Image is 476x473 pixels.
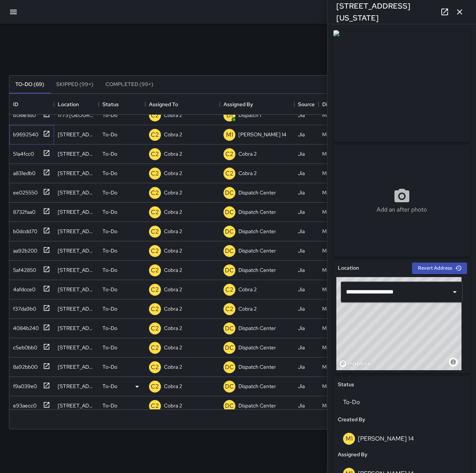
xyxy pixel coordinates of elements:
p: Cobra 2 [164,208,182,216]
p: To-Do [102,402,117,409]
div: Jia [298,247,305,254]
div: Jia [298,111,305,119]
div: 831 Broadway [58,266,95,274]
p: Cobra 2 [164,169,182,177]
div: b0dcdd70 [10,225,37,235]
button: Completed (99+) [99,76,159,93]
p: C2 [225,305,234,314]
p: C2 [151,324,159,333]
div: ID [13,94,18,115]
div: Maintenance [322,131,352,138]
p: Cobra 2 [164,131,182,138]
p: To-Do [102,247,117,254]
p: DC [225,343,234,352]
p: Cobra 2 [164,111,182,119]
div: Status [102,94,119,115]
p: Cobra 2 [164,344,182,351]
p: Cobra 2 [164,247,182,254]
p: Dispatch Center [238,189,276,196]
p: C2 [151,188,159,197]
p: To-Do [102,266,117,274]
p: C2 [151,343,159,352]
p: DC [225,188,234,197]
p: DC [225,208,234,217]
div: aa92b200 [10,244,37,254]
div: 8732faa0 [10,205,35,216]
div: Maintenance [322,344,352,351]
div: Maintenance [322,150,352,158]
div: Jia [298,228,305,235]
p: To-Do [102,324,117,332]
div: Jia [298,208,305,216]
p: C2 [151,208,159,217]
div: Source [298,94,315,115]
div: 4084b240 [10,321,39,332]
p: Dispatch Center [238,247,276,254]
div: Jia [298,131,305,138]
p: C2 [151,305,159,314]
div: Jia [298,286,305,293]
div: b9692540 [10,128,38,138]
div: Jia [298,189,305,196]
div: Jia [298,402,305,409]
p: To-Do [102,344,117,351]
div: e93aecc0 [10,399,37,409]
p: C2 [151,401,159,410]
p: Cobra 2 [164,363,182,371]
div: c5eb0bb0 [10,341,37,351]
p: Dispatch Center [238,228,276,235]
p: Dispatch Center [238,382,276,390]
div: Maintenance [322,189,352,196]
p: Cobra 2 [164,228,182,235]
div: Maintenance [322,286,352,293]
div: Maintenance [322,228,352,235]
p: Cobra 2 [164,305,182,312]
p: To-Do [102,228,117,235]
p: Dispatch 1 [238,111,261,119]
div: 8a92bb00 [10,360,38,371]
p: Cobra 2 [238,286,257,293]
p: DC [225,227,234,236]
div: 4afdcce0 [10,283,35,293]
p: To-Do [102,189,117,196]
p: C2 [225,169,234,178]
div: Assigned By [223,94,253,115]
div: Jia [298,363,305,371]
p: C2 [151,111,159,120]
div: 51a4fcc0 [10,147,34,158]
div: Assigned To [145,94,220,115]
p: C2 [151,363,159,372]
div: 1773 Broadway [58,111,95,119]
div: ID [9,94,54,115]
p: M1 [226,130,233,139]
div: 417 7th Street [58,189,95,196]
div: 2340 Webster Street [58,305,95,312]
div: Jia [298,266,305,274]
p: Dispatch Center [238,266,276,274]
div: Jia [298,382,305,390]
p: To-Do [102,150,117,158]
div: Maintenance [322,382,352,390]
div: Jia [298,324,305,332]
p: Cobra 2 [164,402,182,409]
div: 2350 Harrison Street [58,402,95,409]
div: 415 Thomas L. Berkley Way [58,208,95,216]
p: DC [225,324,234,333]
p: Cobra 2 [164,286,182,293]
p: Cobra 2 [238,305,257,312]
p: DC [225,363,234,372]
div: f9a039e0 [10,380,37,390]
div: 416 8th Street [58,247,95,254]
p: To-Do [102,169,117,177]
div: 416 8th Street [58,324,95,332]
p: Cobra 2 [164,150,182,158]
div: Location [54,94,99,115]
p: Dispatch Center [238,208,276,216]
div: Maintenance [322,363,352,371]
p: To-Do [102,208,117,216]
div: 805 Washington Street [58,131,95,138]
div: Maintenance [322,111,352,119]
div: Maintenance [322,402,352,409]
p: C2 [151,227,159,236]
p: To-Do [102,363,117,371]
